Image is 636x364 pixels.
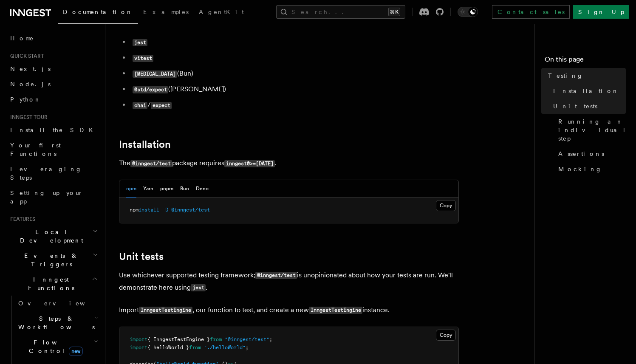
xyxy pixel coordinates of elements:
span: Home [10,34,34,42]
code: @std/expect [133,86,168,93]
span: ; [246,344,249,350]
span: Leveraging Steps [10,166,82,181]
span: Features [7,216,35,223]
button: Flow Controlnew [15,335,100,358]
a: Your first Functions [7,138,100,161]
span: { InngestTestEngine } [147,336,210,342]
span: Running an individual step [558,117,626,143]
span: Inngest Functions [7,275,92,292]
li: (Bun) [130,68,459,80]
button: Yarn [143,180,153,198]
li: ([PERSON_NAME]) [130,83,459,96]
span: import [130,336,147,342]
kbd: ⌘K [388,8,400,16]
a: Mocking [555,161,626,177]
code: InngestTestEngine [309,307,362,314]
code: expect [151,102,172,109]
a: Documentation [58,3,138,24]
code: @inngest/test [130,160,172,167]
span: Overview [18,300,106,307]
span: { helloWorld } [147,344,189,350]
span: Inngest tour [7,114,48,121]
a: Next.js [7,61,100,76]
code: [MEDICAL_DATA] [133,71,177,78]
span: install [139,207,159,213]
a: Leveraging Steps [7,161,100,185]
button: Search...⌘K [276,5,405,19]
button: Deno [196,180,209,198]
h4: On this page [545,54,626,68]
span: Installation [553,87,619,95]
span: -D [162,207,168,213]
a: AgentKit [194,3,249,23]
a: Node.js [7,76,100,92]
a: Running an individual step [555,114,626,146]
a: Overview [15,296,100,311]
span: "@inngest/test" [225,336,269,342]
span: "./helloWorld" [204,344,246,350]
span: Examples [143,8,189,15]
button: Toggle dark mode [458,7,478,17]
a: Unit tests [119,251,164,262]
a: Testing [545,68,626,83]
li: / [130,99,459,111]
a: Contact sales [492,5,570,19]
code: @inngest/test [255,272,297,279]
button: Inngest Functions [7,272,100,296]
span: Steps & Workflows [15,314,95,331]
a: Setting up your app [7,185,100,209]
button: Copy [436,200,456,211]
a: Installation [550,83,626,99]
span: Local Development [7,228,93,245]
code: InngestTestEngine [139,307,192,314]
span: Testing [548,71,583,80]
a: Install the SDK [7,122,100,138]
button: Steps & Workflows [15,311,100,335]
span: new [69,347,83,356]
code: jest [191,284,206,291]
code: chai [133,102,147,109]
span: AgentKit [199,8,244,15]
button: Bun [180,180,189,198]
code: vitest [133,55,153,62]
span: npm [130,207,139,213]
span: Your first Functions [10,142,61,157]
button: npm [126,180,136,198]
a: Assertions [555,146,626,161]
p: The package requires . [119,157,459,169]
code: jest [133,39,147,46]
a: Python [7,92,100,107]
a: Examples [138,3,194,23]
a: Unit tests [550,99,626,114]
span: Node.js [10,81,51,87]
span: ; [269,336,272,342]
p: Use whichever supported testing framework; is unopinionated about how your tests are run. We'll d... [119,269,459,294]
a: Sign Up [573,5,629,19]
span: Assertions [558,150,604,158]
span: Events & Triggers [7,251,93,268]
span: import [130,344,147,350]
span: Mocking [558,165,602,173]
a: Home [7,31,100,46]
a: Installation [119,138,171,150]
span: Unit tests [553,102,597,110]
span: Documentation [63,8,133,15]
span: Python [10,96,41,103]
span: @inngest/test [171,207,210,213]
code: inngest@>=[DATE] [224,160,275,167]
button: Copy [436,330,456,341]
button: pnpm [160,180,173,198]
button: Events & Triggers [7,248,100,272]
span: Next.js [10,65,51,72]
span: Quick start [7,53,44,59]
span: Setting up your app [10,189,83,205]
span: from [189,344,201,350]
span: Install the SDK [10,127,98,133]
span: Flow Control [15,338,93,355]
span: from [210,336,222,342]
p: Import , our function to test, and create a new instance. [119,304,459,316]
button: Local Development [7,224,100,248]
